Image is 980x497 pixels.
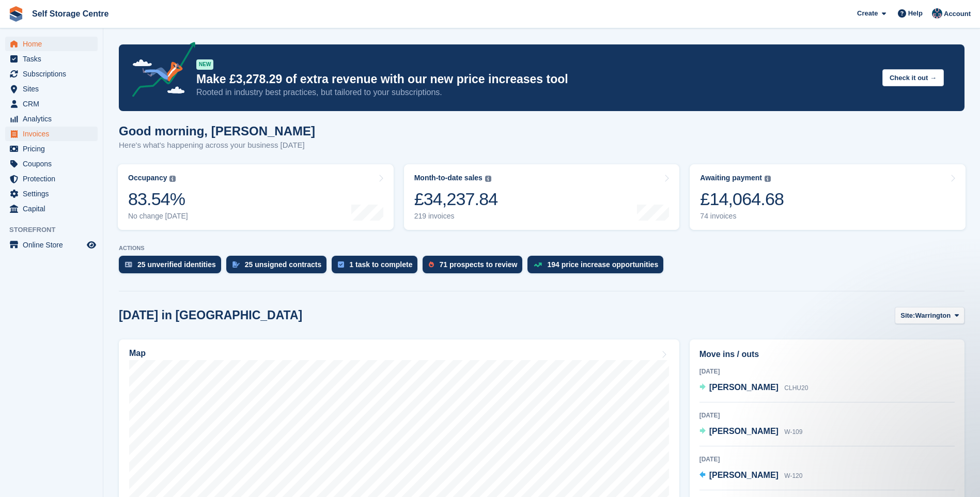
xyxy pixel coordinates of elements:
a: menu [5,172,98,186]
a: menu [5,67,98,81]
img: price_increase_opportunities-93ffe204e8149a01c8c9dc8f82e8f89637d9d84a8eef4429ea346261dce0b2c0.svg [534,262,542,267]
a: [PERSON_NAME] W-109 [699,425,803,439]
img: icon-info-grey-7440780725fd019a000dd9b08b2336e03edf1995a4989e88bcd33f0948082b44.svg [169,176,176,182]
a: menu [5,201,98,216]
div: 194 price increase opportunities [547,260,658,269]
p: Make £3,278.29 of extra revenue with our new price increases tool [196,72,874,87]
span: Pricing [23,142,85,156]
span: Analytics [23,112,85,126]
a: 25 unsigned contracts [226,256,332,278]
a: Occupancy 83.54% No change [DATE] [118,164,394,230]
span: Online Store [23,238,85,252]
span: Warrington [915,310,951,321]
div: 25 unverified identities [137,260,216,269]
img: icon-info-grey-7440780725fd019a000dd9b08b2336e03edf1995a4989e88bcd33f0948082b44.svg [485,176,491,182]
div: £14,064.68 [700,189,784,210]
div: £34,237.84 [414,189,498,210]
button: Site: Warrington [895,307,965,324]
span: Site: [900,310,915,321]
div: 83.54% [128,189,188,210]
img: contract_signature_icon-13c848040528278c33f63329250d36e43548de30e8caae1d1a13099fd9432cc5.svg [232,261,240,268]
span: [PERSON_NAME] [709,383,779,392]
span: Capital [23,201,85,216]
span: [PERSON_NAME] [709,471,779,479]
div: Occupancy [128,174,167,182]
p: Rooted in industry best practices, but tailored to your subscriptions. [196,87,874,98]
h2: [DATE] in [GEOGRAPHIC_DATA] [119,308,302,322]
div: 219 invoices [414,212,498,221]
a: menu [5,97,98,111]
a: menu [5,187,98,201]
span: Create [857,8,878,19]
a: 1 task to complete [332,256,423,278]
a: [PERSON_NAME] CLHU20 [699,381,808,395]
a: Preview store [85,239,98,251]
a: Awaiting payment £14,064.68 74 invoices [690,164,966,230]
span: W-109 [784,428,802,436]
img: verify_identity-adf6edd0f0f0b5bbfe63781bf79b02c33cf7c696d77639b501bdc392416b5a36.svg [125,261,132,268]
a: Month-to-date sales £34,237.84 219 invoices [404,164,680,230]
img: icon-info-grey-7440780725fd019a000dd9b08b2336e03edf1995a4989e88bcd33f0948082b44.svg [765,176,771,182]
span: [PERSON_NAME] [709,427,779,436]
span: Invoices [23,127,85,141]
a: menu [5,157,98,171]
img: price-adjustments-announcement-icon-8257ccfd72463d97f412b2fc003d46551f7dbcb40ab6d574587a9cd5c0d94... [123,42,196,101]
span: Storefront [9,225,103,235]
img: task-75834270c22a3079a89374b754ae025e5fb1db73e45f91037f5363f120a921f8.svg [338,261,344,268]
img: prospect-51fa495bee0391a8d652442698ab0144808aea92771e9ea1ae160a38d050c398.svg [429,261,434,268]
span: Help [908,8,923,19]
a: 71 prospects to review [423,256,527,278]
a: menu [5,142,98,156]
a: menu [5,127,98,141]
a: Self Storage Centre [28,5,113,22]
div: 1 task to complete [349,260,412,269]
span: Coupons [23,157,85,171]
a: menu [5,112,98,126]
p: Here's what's happening across your business [DATE] [119,139,315,151]
div: [DATE] [699,411,955,420]
a: menu [5,37,98,51]
span: Sites [23,82,85,96]
span: Home [23,37,85,51]
a: menu [5,238,98,252]
h2: Move ins / outs [699,348,955,361]
img: Clair Cole [932,8,942,19]
span: Settings [23,187,85,201]
span: W-120 [784,472,802,479]
div: [DATE] [699,367,955,376]
div: 25 unsigned contracts [245,260,322,269]
p: ACTIONS [119,245,965,252]
span: Subscriptions [23,67,85,81]
a: 194 price increase opportunities [527,256,668,278]
span: CRM [23,97,85,111]
button: Check it out → [882,69,944,86]
a: menu [5,82,98,96]
span: Account [944,9,971,19]
div: Awaiting payment [700,174,762,182]
div: NEW [196,59,213,70]
img: stora-icon-8386f47178a22dfd0bd8f6a31ec36ba5ce8667c1dd55bd0f319d3a0aa187defe.svg [8,6,24,22]
div: No change [DATE] [128,212,188,221]
div: Month-to-date sales [414,174,483,182]
span: Protection [23,172,85,186]
h2: Map [129,349,146,358]
div: 74 invoices [700,212,784,221]
span: CLHU20 [784,384,808,392]
div: 71 prospects to review [439,260,517,269]
a: 25 unverified identities [119,256,226,278]
a: menu [5,52,98,66]
span: Tasks [23,52,85,66]
a: [PERSON_NAME] W-120 [699,469,803,483]
h1: Good morning, [PERSON_NAME] [119,124,315,138]
div: [DATE] [699,455,955,464]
